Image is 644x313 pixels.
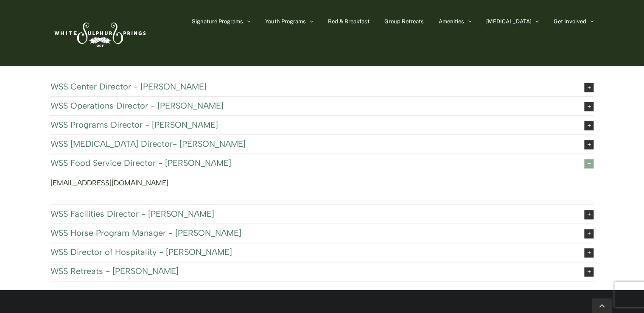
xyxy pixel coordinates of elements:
[486,19,532,24] span: [MEDICAL_DATA]
[50,243,594,262] a: WSS Director of Hospitality - [PERSON_NAME]
[50,209,571,218] span: WSS Facilities Director - [PERSON_NAME]
[265,19,306,24] span: Youth Programs
[50,13,148,53] img: White Sulphur Springs Logo
[50,247,571,257] span: WSS Director of Hospitality - [PERSON_NAME]
[554,19,586,24] span: Get Involved
[384,19,424,24] span: Group Retreats
[50,139,571,148] span: WSS [MEDICAL_DATA] Director- [PERSON_NAME]
[50,205,594,224] a: WSS Facilities Director - [PERSON_NAME]
[50,158,571,168] span: WSS Food Service Director - [PERSON_NAME]
[50,135,594,154] a: WSS [MEDICAL_DATA] Director- [PERSON_NAME]
[50,262,594,281] a: WSS Retreats - [PERSON_NAME]
[50,120,571,129] span: WSS Programs Director - [PERSON_NAME]
[50,179,168,187] a: [EMAIL_ADDRESS][DOMAIN_NAME]
[50,116,594,134] a: WSS Programs Director - [PERSON_NAME]
[50,82,571,91] span: WSS Center Director - [PERSON_NAME]
[50,97,594,115] a: WSS Operations Director - [PERSON_NAME]
[439,19,464,24] span: Amenities
[50,101,571,110] span: WSS Operations Director - [PERSON_NAME]
[50,154,594,173] a: WSS Food Service Director - [PERSON_NAME]
[328,19,370,24] span: Bed & Breakfast
[50,266,571,276] span: WSS Retreats - [PERSON_NAME]
[50,78,594,96] a: WSS Center Director - [PERSON_NAME]
[50,224,594,243] a: WSS Horse Program Manager - [PERSON_NAME]
[50,228,571,238] span: WSS Horse Program Manager - [PERSON_NAME]
[192,19,243,24] span: Signature Programs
